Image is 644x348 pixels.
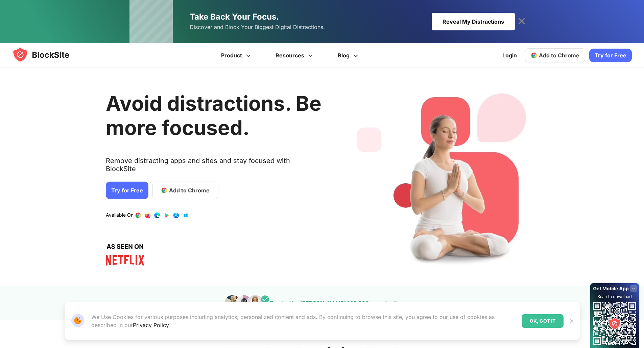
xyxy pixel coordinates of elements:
span: Discover and Block Your Biggest Digital Distractions. [190,22,325,32]
a: Login [498,47,521,63]
h1: Avoid distractions. Be more focused. [106,91,321,140]
text: Remove distracting apps and sites and stay focused with BlockSite [106,157,321,178]
span: Add to Chrome [169,186,210,194]
a: Try for Free [106,182,148,199]
a: Add to Chrome [152,182,218,199]
a: Product [210,43,264,68]
img: blocksite-icon.5d769676.svg [12,47,82,63]
a: Blog [326,43,372,68]
p: We Use Cookies for various purposes including analytics, personalized content and ads. By continu... [91,313,516,329]
span: Take Back Your Focus. [190,12,279,22]
a: Privacy Policy [133,322,169,328]
text: Available On [106,212,134,219]
div: Reveal My Distractions [432,13,515,30]
img: Close [569,318,574,324]
a: Resources [264,43,326,68]
button: Close [567,317,576,325]
span: Add to Chrome [539,52,579,59]
a: Try for Free [589,49,632,62]
img: chrome-icon.svg [531,52,538,59]
a: Add to Chrome [525,48,585,62]
div: OK, GOT IT [522,314,564,328]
